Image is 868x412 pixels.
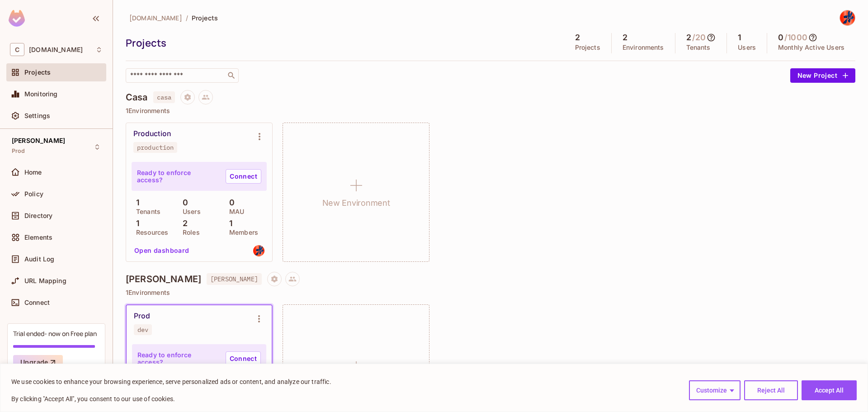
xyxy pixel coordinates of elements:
[178,198,188,207] p: 0
[126,107,855,114] p: 1 Environments
[24,112,50,119] span: Settings
[153,91,175,103] span: casa
[24,90,58,98] span: Monitoring
[178,219,188,228] p: 2
[738,44,756,51] p: Users
[132,229,168,236] p: Resources
[686,44,711,51] p: Tenants
[11,393,331,404] p: By clicking "Accept All", you consent to our use of cookies.
[623,44,664,51] p: Environments
[137,144,174,151] div: production
[132,219,139,228] p: 1
[126,36,560,50] div: Projects
[126,289,855,296] p: 1 Environments
[225,208,244,215] p: MAU
[784,33,807,42] h5: / 1000
[267,276,282,285] span: Project settings
[178,208,201,215] p: Users
[778,44,844,51] p: Monthly Active Users
[24,169,42,176] span: Home
[207,273,262,285] span: [PERSON_NAME]
[132,198,139,207] p: 1
[253,245,264,256] img: admin@costantino03.net
[575,44,600,51] p: Projects
[11,376,331,387] p: We use cookies to enhance your browsing experience, serve personalized ads or content, and analyz...
[778,33,783,42] h5: 0
[226,169,261,184] a: Connect
[12,137,65,144] span: [PERSON_NAME]
[137,326,148,333] div: dev
[24,212,52,219] span: Directory
[790,68,855,83] button: New Project
[24,190,43,198] span: Policy
[133,129,171,138] div: Production
[692,33,706,42] h5: / 20
[10,43,24,56] span: C
[744,380,798,400] button: Reject All
[131,243,193,258] button: Open dashboard
[24,256,54,263] span: Audit Log
[689,380,741,400] button: Customize
[24,299,50,306] span: Connect
[137,351,218,366] p: Ready to enforce access?
[192,14,218,22] span: Projects
[132,208,160,215] p: Tenants
[12,147,25,155] span: Prod
[9,10,25,27] img: SReyMgAAAABJRU5ErkJggg==
[126,92,148,103] h4: Casa
[126,274,201,284] h4: [PERSON_NAME]
[322,196,390,210] h1: New Environment
[24,277,66,284] span: URL Mapping
[134,312,150,321] div: Prod
[129,14,182,22] span: [DOMAIN_NAME]
[186,14,188,22] li: /
[802,380,857,400] button: Accept All
[738,33,741,42] h5: 1
[180,95,195,103] span: Project settings
[623,33,627,42] h5: 2
[226,351,261,366] a: Connect
[575,33,580,42] h5: 2
[225,229,258,236] p: Members
[250,310,268,328] button: Environment settings
[178,229,200,236] p: Roles
[13,355,63,369] button: Upgrade
[225,219,232,228] p: 1
[225,198,235,207] p: 0
[24,234,52,241] span: Elements
[137,169,218,184] p: Ready to enforce access?
[840,10,855,25] img: admin@costantino03.net
[250,128,269,146] button: Environment settings
[13,329,97,338] div: Trial ended- now on Free plan
[24,69,51,76] span: Projects
[29,46,83,53] span: Workspace: costantino03.net
[686,33,691,42] h5: 2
